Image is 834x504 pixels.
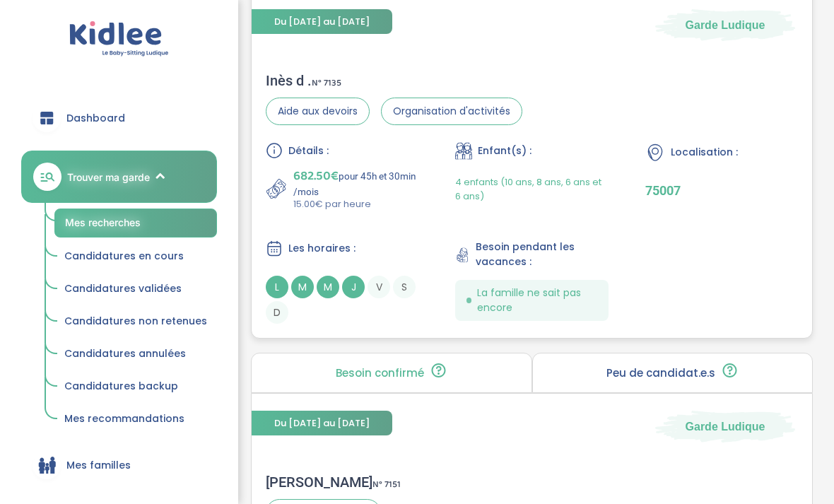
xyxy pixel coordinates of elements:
[381,98,522,125] span: Organisation d'activités
[54,406,217,433] a: Mes recommandations
[266,276,288,298] span: L
[671,145,738,160] span: Localisation :
[54,308,217,335] a: Candidatures non retenues
[65,216,141,228] span: Mes recherches
[252,411,392,435] span: Du [DATE] au [DATE]
[477,286,597,315] span: La famille ne sait pas encore
[293,197,418,211] p: 15.00€ par heure
[54,243,217,270] a: Candidatures en cours
[266,301,288,324] span: D
[64,281,182,295] span: Candidatures validées
[266,72,522,89] div: Inès d .
[266,474,401,491] div: [PERSON_NAME]
[291,276,314,298] span: M
[455,175,608,202] span: 4 enfants (10 ans, 8 ans, 6 ans et 6 ans)
[54,209,217,238] a: Mes recherches
[476,240,609,269] span: Besoin pendant les vacances :
[336,368,424,379] p: Besoin confirmé
[66,111,125,126] span: Dashboard
[21,440,217,491] a: Mes familles
[54,373,217,400] a: Candidatures backup
[64,346,186,361] span: Candidatures annulées
[21,151,217,203] a: Trouver ma garde
[252,9,392,34] span: Du [DATE] au [DATE]
[64,249,184,263] span: Candidatures en cours
[288,241,356,256] span: Les horaires :
[372,477,401,492] span: N° 7151
[312,76,341,90] span: N° 7135
[266,98,370,125] span: Aide aux devoirs
[686,17,765,33] span: Garde Ludique
[67,170,150,184] span: Trouver ma garde
[478,143,531,158] span: Enfant(s) :
[21,93,217,143] a: Dashboard
[69,21,169,57] img: logo.svg
[64,379,178,393] span: Candidatures backup
[368,276,390,298] span: V
[293,166,339,186] span: 682.50€
[288,143,329,158] span: Détails :
[686,418,765,434] span: Garde Ludique
[393,276,416,298] span: S
[54,276,217,303] a: Candidatures validées
[645,183,798,198] p: 75007
[606,368,715,379] p: Peu de candidat.e.s
[317,276,339,298] span: M
[342,276,365,298] span: J
[64,411,184,426] span: Mes recommandations
[293,166,418,197] p: pour 45h et 30min /mois
[64,314,207,328] span: Candidatures non retenues
[66,458,131,473] span: Mes familles
[54,341,217,368] a: Candidatures annulées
